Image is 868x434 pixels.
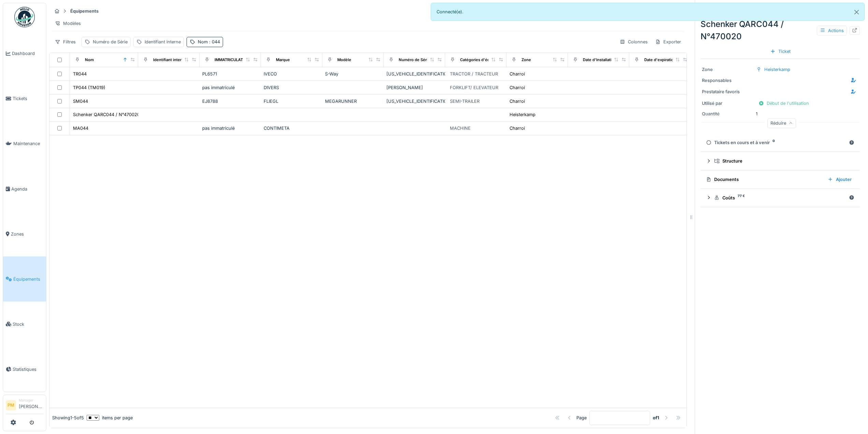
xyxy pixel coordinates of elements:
summary: DocumentsAjouter [703,173,857,186]
div: pas immatriculé [202,84,258,91]
div: MA044 [73,125,88,131]
a: Stock [3,302,46,347]
span: Stock [13,321,43,327]
div: Actions [817,26,847,36]
a: PM Manager[PERSON_NAME] [6,398,43,414]
span: Zones [11,231,43,237]
a: Tickets [3,76,46,121]
div: items per page [87,415,133,421]
div: Charroi [510,71,525,77]
div: SEMI-TRAILER [450,98,480,104]
div: Numéro de Série [399,57,430,63]
div: S-Way [325,71,381,77]
span: Statistiques [13,366,43,373]
span: : 044 [208,39,220,44]
div: CONTIMETA [264,125,320,131]
div: Documents [706,176,822,183]
div: Heisterkamp [764,66,790,73]
div: Ajouter [825,175,854,184]
li: [PERSON_NAME] [19,398,43,412]
div: Page [576,415,587,421]
div: Ticket [767,47,793,56]
div: Charroi [510,125,525,131]
div: PL6571 [202,71,258,77]
div: MEGARUNNER [325,98,381,104]
div: Catégories d'équipement [460,57,507,63]
div: Modèle [337,57,351,63]
span: Maintenance [13,140,43,147]
div: Date d'expiration [644,57,676,63]
div: FORKLIFT/ ELEVATEUR [450,84,498,91]
div: Exporter [652,37,684,47]
div: Nom [85,57,94,63]
div: Identifiant interne [145,39,181,45]
div: Charroi [510,98,525,104]
div: Tickets en cours et à venir [706,139,846,146]
div: IMMATRICULATION [215,57,250,63]
div: TRACTOR / TRACTEUR [450,71,498,77]
div: pas immatriculé [202,125,258,131]
div: [US_VEHICLE_IDENTIFICATION_NUMBER] [386,71,442,77]
div: Manager [19,398,43,403]
div: MACHINE [450,125,471,131]
div: [PERSON_NAME] [386,84,442,91]
div: Colonnes [617,37,651,47]
a: Agenda [3,166,46,211]
span: Agenda [11,186,43,192]
a: Statistiques [3,347,46,392]
div: TR044 [73,71,87,77]
img: Badge_color-CXgf-gQk.svg [14,7,35,27]
a: Dashboard [3,31,46,76]
div: Numéro de Série [93,39,128,45]
div: Responsables [702,77,753,84]
strong: of 1 [653,415,659,421]
div: Date d'Installation [583,57,616,63]
div: Showing 1 - 5 of 5 [52,415,84,421]
div: TP044 (TM019) [73,84,105,91]
div: Prestataire favoris [702,88,753,95]
div: Filtres [52,37,79,47]
strong: Équipements [68,8,101,14]
div: Modèles [52,18,84,28]
span: Tickets [13,95,43,102]
div: IVECO [264,71,320,77]
div: Marque [276,57,290,63]
div: Nom [198,39,220,45]
a: Zones [3,211,46,256]
button: Close [849,3,864,21]
div: Début de l'utilisation [756,99,812,108]
div: Schenker QARC044 / N°470020 [701,18,860,43]
div: DIVERS [264,84,320,91]
div: Schenker QARC044 / N°470020 [73,111,140,118]
div: Zone [702,66,753,73]
span: Équipements [13,276,43,282]
summary: Structure [703,155,857,167]
div: Réduire [767,118,796,128]
div: [US_VEHICLE_IDENTIFICATION_NUMBER] [386,98,442,104]
span: Dashboard [12,50,43,57]
div: FLIEGL [264,98,320,104]
div: Charroi [510,84,525,91]
a: Équipements [3,256,46,302]
summary: Tickets en cours et à venir0 [703,136,857,149]
div: Structure [714,158,852,164]
div: Coûts [714,195,846,201]
div: Zone [521,57,531,63]
div: Connecté(e). [431,3,865,21]
div: Utilisé par [702,100,753,107]
div: SM044 [73,98,88,104]
div: Heisterkamp [510,111,535,118]
li: PM [6,400,16,410]
div: Identifiant interne [153,57,186,63]
a: Maintenance [3,121,46,166]
summary: Coûts77 € [703,192,857,204]
div: Quantité [702,111,753,117]
div: EJ8788 [202,98,258,104]
div: 1 [702,111,858,117]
